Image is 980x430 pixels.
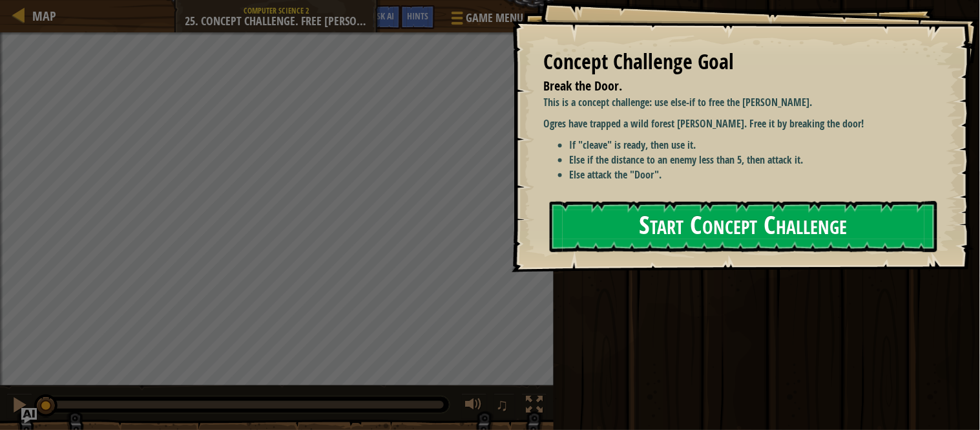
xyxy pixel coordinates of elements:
li: Else attack the "Door". [570,167,935,182]
div: Concept Challenge Goal [544,47,935,77]
span: Ask AI [372,10,394,22]
button: Ask AI [21,408,37,424]
p: This is a concept challenge: use else-if to free the [PERSON_NAME]. [544,95,935,110]
button: Toggle fullscreen [521,393,547,420]
button: Adjust volume [461,393,487,420]
a: Map [26,7,56,25]
li: Break the Door. [528,77,932,96]
button: Ask AI [366,5,401,29]
span: Break the Door. [544,77,623,94]
button: Ctrl + P: Pause [6,393,32,420]
li: If "cleave" is ready, then use it. [570,138,935,153]
span: Game Menu [466,10,523,27]
span: Map [32,7,56,25]
button: ♫ [494,393,516,420]
button: Start Concept Challenge [550,201,937,252]
button: Game Menu [441,5,531,36]
li: Else if the distance to an enemy less than 5, then attack it. [570,153,935,167]
p: Ogres have trapped a wild forest [PERSON_NAME]. Free it by breaking the door! [544,116,935,131]
span: Hints [407,10,428,22]
span: ♫ [496,395,509,414]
